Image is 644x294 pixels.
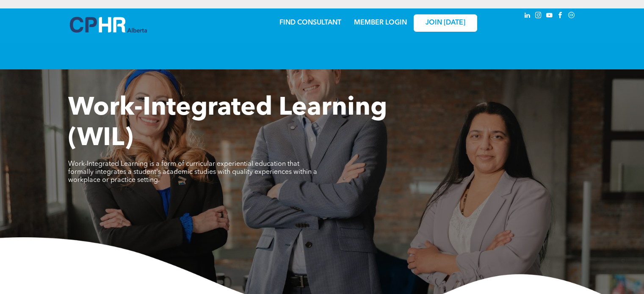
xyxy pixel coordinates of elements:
a: JOIN [DATE] [414,14,477,32]
a: FIND CONSULTANT [279,19,341,26]
img: A blue and white logo for cp alberta [70,17,147,33]
a: linkedin [523,11,532,22]
a: instagram [534,11,543,22]
a: Social network [567,11,576,22]
span: Work-Integrated Learning is a form of curricular experiential education that formally integrates ... [68,161,317,184]
span: Work-Integrated Learning (WIL) [68,96,387,151]
span: JOIN [DATE] [426,19,465,27]
a: facebook [556,11,565,22]
a: youtube [545,11,554,22]
a: MEMBER LOGIN [354,19,407,26]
